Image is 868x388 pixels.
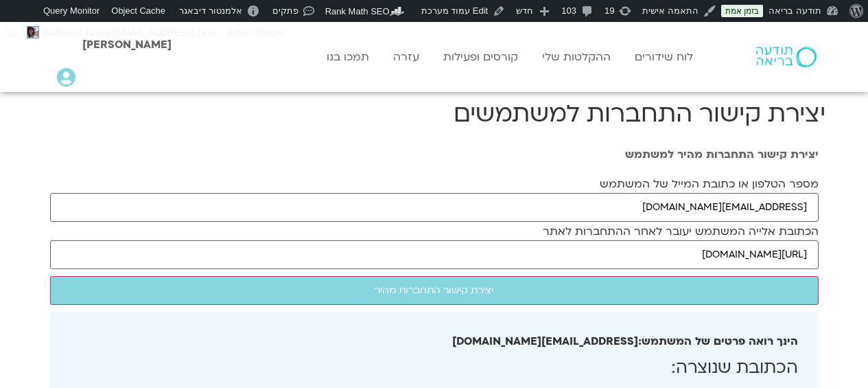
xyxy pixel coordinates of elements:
[320,44,376,70] a: תמכו בנו
[535,44,618,70] a: ההקלטות שלי
[600,178,819,190] label: מספר הטלפון או כתובת המייל של המשתמש
[50,276,819,305] input: יצירת קישור התחברות מהיר
[628,44,700,70] a: לוח שידורים
[452,334,798,349] strong: הינך רואה פרטים של המשתמש: [EMAIL_ADDRESS][DOMAIN_NAME]
[82,37,172,52] span: [PERSON_NAME]
[71,356,798,380] h3: הכתובת שנוצרה:
[756,47,817,67] img: תודעה בריאה
[43,27,194,38] span: [EMAIL_ADDRESS][DOMAIN_NAME]
[386,44,426,70] a: עזרה
[325,6,390,16] span: Rank Math SEO
[21,22,222,44] a: שלום,
[436,44,525,70] a: קורסים ופעילות
[50,148,819,161] h2: יצירת קישור התחברות מהיר למשתמש
[227,22,285,44] span: Admin Notices
[721,5,763,17] a: בזמן אמת
[43,98,825,130] h1: יצירת קישור התחברות למשתמשים
[543,225,819,238] label: הכתובת אלייה המשתמש יעובר לאחר ההתחברות לאתר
